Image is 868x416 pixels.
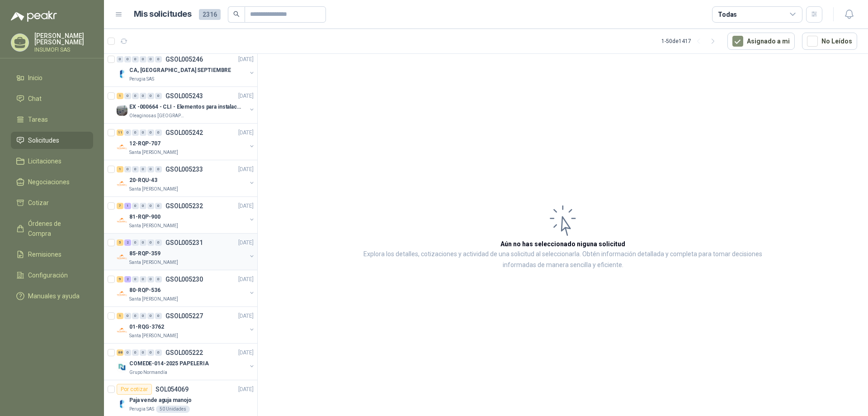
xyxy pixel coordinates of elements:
[132,349,139,356] div: 0
[117,384,152,395] div: Por cotizar
[129,139,160,148] p: 12-RQP-707
[11,194,93,211] a: Cotizar
[802,33,857,50] button: No Leídos
[140,203,146,209] div: 0
[140,239,146,246] div: 0
[165,276,203,282] p: GSOL005230
[155,129,162,136] div: 0
[155,313,162,319] div: 0
[117,129,123,136] div: 11
[117,93,123,99] div: 1
[124,166,131,172] div: 0
[28,135,59,145] span: Solicitudes
[117,347,255,376] a: 88 0 0 0 0 0 GSOL005222[DATE] Company LogoCOMEDE-014-2025 PAPELERIAGrupo Normandía
[129,406,154,413] p: Perugia SAS
[132,56,139,62] div: 0
[132,276,139,282] div: 0
[140,56,146,62] div: 0
[117,127,255,156] a: 11 0 0 0 0 0 GSOL005242[DATE] Company Logo12-RQP-707Santa [PERSON_NAME]
[233,11,240,17] span: search
[117,239,123,246] div: 5
[140,93,146,99] div: 0
[718,10,737,19] div: Todas
[129,369,167,376] p: Grupo Normandía
[129,396,192,405] p: Paja vende aguja manojo
[165,203,203,209] p: GSOL005232
[238,349,254,357] p: [DATE]
[11,11,57,22] img: Logo peakr
[117,398,127,409] img: Company Logo
[124,129,131,136] div: 0
[140,349,146,356] div: 0
[129,66,231,75] p: CA, [GEOGRAPHIC_DATA] SEPTIEMBRE
[132,313,139,319] div: 0
[117,164,255,193] a: 1 0 0 0 0 0 GSOL005233[DATE] Company Logo20-RQU-43Santa [PERSON_NAME]
[140,276,146,282] div: 0
[11,111,93,128] a: Tareas
[147,313,154,319] div: 0
[165,313,203,319] p: GSOL005227
[147,203,154,209] div: 0
[28,291,80,301] span: Manuales y ayuda
[124,239,131,246] div: 2
[28,219,85,239] span: Órdenes de Compra
[238,165,254,174] p: [DATE]
[11,69,93,86] a: Inicio
[117,237,255,266] a: 5 2 0 0 0 0 GSOL005231[DATE] Company Logo85-RQP-359Santa [PERSON_NAME]
[147,349,154,356] div: 0
[155,166,162,172] div: 0
[28,73,42,83] span: Inicio
[147,56,154,62] div: 0
[11,246,93,263] a: Remisiones
[155,276,162,282] div: 0
[156,386,189,392] p: SOL054069
[117,56,123,62] div: 0
[129,359,209,368] p: COMEDE-014-2025 PAPELERIA
[147,129,154,136] div: 0
[199,9,221,20] span: 2316
[129,323,164,331] p: 01-RQG-3762
[11,173,93,191] a: Negociaciones
[28,177,70,187] span: Negociaciones
[117,288,127,299] img: Company Logo
[124,276,131,282] div: 2
[147,166,154,172] div: 0
[155,349,162,356] div: 0
[165,239,203,246] p: GSOL005231
[155,93,162,99] div: 0
[132,203,139,209] div: 0
[117,274,255,303] a: 9 2 0 0 0 0 GSOL005230[DATE] Company Logo80-RQP-536Santa [PERSON_NAME]
[129,249,160,258] p: 85-RQP-359
[11,287,93,305] a: Manuales y ayuda
[238,92,254,100] p: [DATE]
[140,129,146,136] div: 0
[155,56,162,62] div: 0
[238,55,254,64] p: [DATE]
[117,362,127,373] img: Company Logo
[132,93,139,99] div: 0
[117,276,123,282] div: 9
[117,349,123,356] div: 88
[129,332,178,339] p: Santa [PERSON_NAME]
[147,239,154,246] div: 0
[129,259,178,266] p: Santa [PERSON_NAME]
[165,93,203,99] p: GSOL005243
[156,406,190,413] div: 50 Unidades
[129,296,178,303] p: Santa [PERSON_NAME]
[140,166,146,172] div: 0
[129,286,160,295] p: 80-RQP-536
[165,166,203,172] p: GSOL005233
[28,115,48,124] span: Tareas
[147,93,154,99] div: 0
[117,311,255,339] a: 1 0 0 0 0 0 GSOL005227[DATE] Company Logo01-RQG-3762Santa [PERSON_NAME]
[134,8,192,21] h1: Mis solicitudes
[117,142,127,153] img: Company Logo
[11,132,93,149] a: Solicitudes
[124,93,131,99] div: 0
[117,178,127,189] img: Company Logo
[124,313,131,319] div: 0
[238,312,254,320] p: [DATE]
[28,270,68,280] span: Configuración
[124,349,131,356] div: 0
[238,129,254,137] p: [DATE]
